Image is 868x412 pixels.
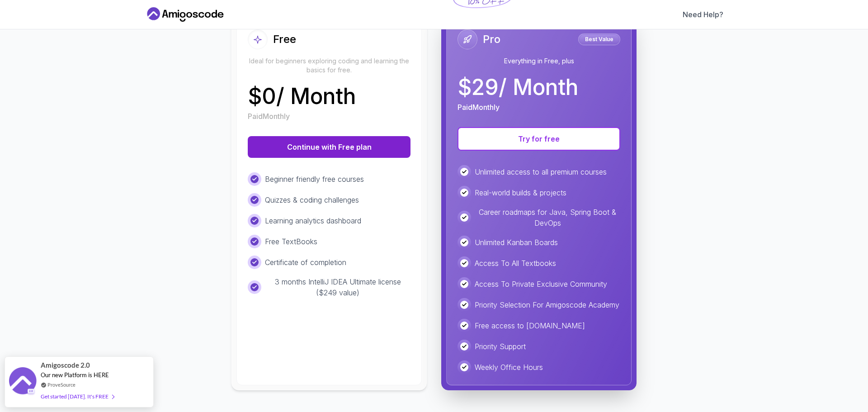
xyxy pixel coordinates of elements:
p: Best Value [580,35,619,44]
h2: Pro [483,32,500,47]
span: Amigoscode 2.0 [41,360,90,370]
p: Everything in Free, plus [458,57,620,66]
button: Continue with Free plan [248,136,410,158]
p: Beginner friendly free courses [265,174,364,185]
p: Unlimited access to all premium courses [475,166,607,177]
p: $ 0 / Month [248,85,356,107]
a: Need Help? [683,9,723,20]
p: Priority Support [475,341,526,352]
p: $ 29 / Month [458,76,578,98]
p: Career roadmaps for Java, Spring Boot & DevOps [475,207,620,228]
p: Free access to [DOMAIN_NAME] [475,320,585,331]
p: Access To All Textbooks [475,258,556,269]
p: Real-world builds & projects [475,187,566,198]
p: Access To Private Exclusive Community [475,279,607,289]
p: Paid Monthly [458,102,500,113]
img: provesource social proof notification image [9,367,36,397]
span: Our new Platform is HERE [41,371,109,379]
p: Priority Selection For Amigoscode Academy [475,299,619,310]
p: Weekly Office Hours [475,362,543,373]
p: 3 months IntelliJ IDEA Ultimate license ($249 value) [265,276,410,298]
p: Quizzes & coding challenges [265,194,359,205]
p: Certificate of completion [265,257,346,268]
h2: Free [273,32,296,47]
p: Ideal for beginners exploring coding and learning the basics for free. [248,57,410,75]
p: Learning analytics dashboard [265,215,361,226]
p: Unlimited Kanban Boards [475,237,558,248]
p: Free TextBooks [265,236,317,247]
div: Get started [DATE]. It's FREE [41,391,114,402]
a: ProveSource [47,381,75,388]
button: Try for free [458,127,620,151]
p: Paid Monthly [248,111,290,122]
